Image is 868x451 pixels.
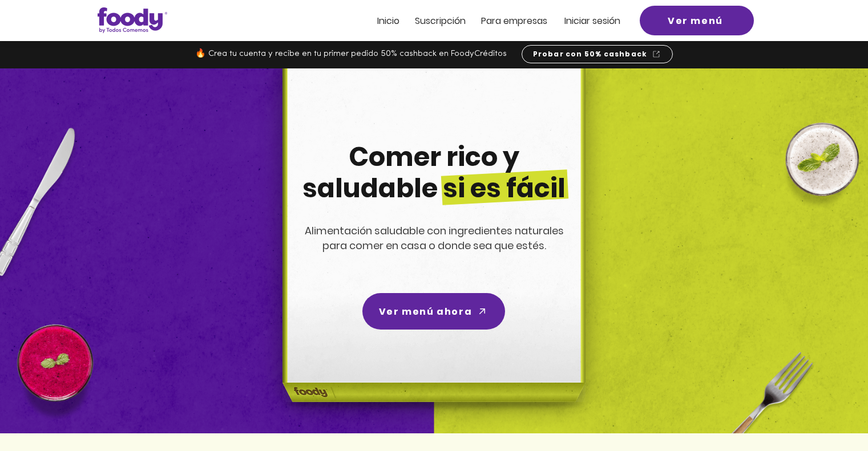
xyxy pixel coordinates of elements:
[533,49,648,59] span: Probar con 50% cashback
[377,14,399,27] span: Inicio
[305,224,564,253] span: Alimentación saludable con ingredientes naturales para comer en casa o donde sea que estés.
[640,6,754,35] a: Ver menú
[415,16,466,26] a: Suscripción
[415,14,466,27] span: Suscripción
[379,304,472,319] span: Ver menú ahora
[668,14,723,28] span: Ver menú
[195,50,507,58] span: 🔥 Crea tu cuenta y recibe en tu primer pedido 50% cashback en FoodyCréditos
[98,7,167,33] img: Logo_Foody V2.0.0 (3).png
[481,14,492,27] span: Pa
[522,45,673,63] a: Probar con 50% cashback
[251,68,613,433] img: headline-center-compress.png
[377,16,399,26] a: Inicio
[492,14,547,27] span: ra empresas
[481,16,547,26] a: Para empresas
[302,139,566,206] span: Comer rico y saludable si es fácil
[564,14,620,27] span: Iniciar sesión
[362,293,505,330] a: Ver menú ahora
[564,16,620,26] a: Iniciar sesión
